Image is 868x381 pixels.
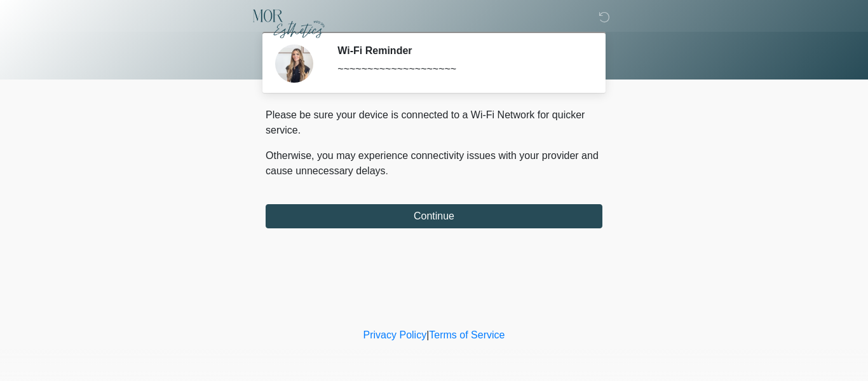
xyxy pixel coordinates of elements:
h2: Wi-Fi Reminder [337,45,583,57]
img: Agent Avatar [275,45,313,83]
a: Privacy Policy [363,329,427,340]
a: Terms of Service [429,329,505,340]
div: ~~~~~~~~~~~~~~~~~~~~ [337,62,583,77]
img: Mor Esthetics Logo [253,10,325,38]
button: Continue [266,204,602,228]
p: Otherwise, you may experience connectivity issues with your provider and cause unnecessary delays [266,148,602,179]
p: Please be sure your device is connected to a Wi-Fi Network for quicker service. [266,107,602,138]
a: | [426,329,429,340]
span: . [386,165,388,176]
